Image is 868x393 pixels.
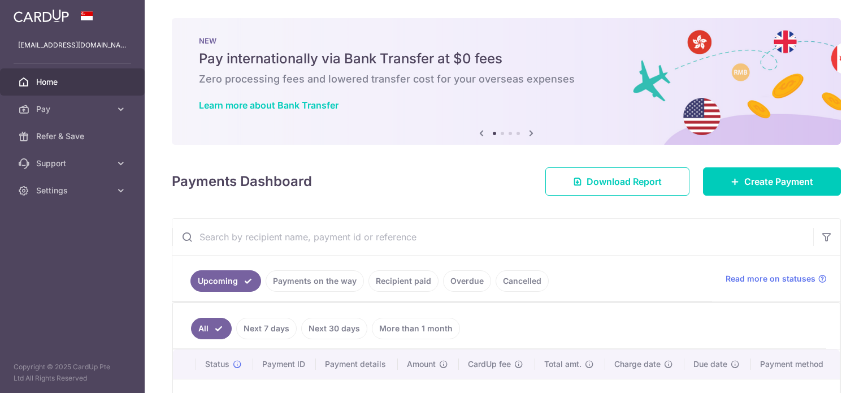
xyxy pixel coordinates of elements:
th: Payment method [751,349,840,379]
span: Home [36,76,111,88]
p: NEW [199,36,814,45]
span: Refer & Save [36,131,111,142]
span: Charge date [614,359,661,370]
span: Settings [36,185,111,196]
a: Read more on statuses [726,273,827,284]
a: Overdue [443,270,491,292]
a: Next 7 days [236,318,297,339]
a: Recipient paid [368,270,439,292]
span: Pay [36,103,111,115]
span: Amount [407,359,436,370]
span: Support [36,158,111,169]
a: Upcoming [190,270,261,292]
th: Payment details [316,349,398,379]
a: Next 30 days [301,318,367,339]
a: Download Report [545,167,689,196]
h5: Pay internationally via Bank Transfer at $0 fees [199,50,814,68]
p: [EMAIL_ADDRESS][DOMAIN_NAME] [18,40,127,51]
th: Payment ID [253,349,316,379]
h6: Zero processing fees and lowered transfer cost for your overseas expenses [199,72,814,86]
a: Cancelled [496,270,549,292]
input: Search by recipient name, payment id or reference [172,219,813,255]
a: More than 1 month [372,318,460,339]
span: Total amt. [544,359,581,370]
a: Learn more about Bank Transfer [199,100,338,111]
span: Read more on statuses [726,273,815,284]
span: CardUp fee [468,359,511,370]
span: Download Report [587,175,662,188]
span: Create Payment [744,175,813,188]
span: Status [205,359,229,370]
img: CardUp [14,9,69,23]
a: Create Payment [703,167,841,196]
a: All [191,318,232,339]
span: Due date [693,359,727,370]
a: Payments on the way [266,270,364,292]
img: Bank transfer banner [172,18,841,145]
h4: Payments Dashboard [172,171,312,192]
